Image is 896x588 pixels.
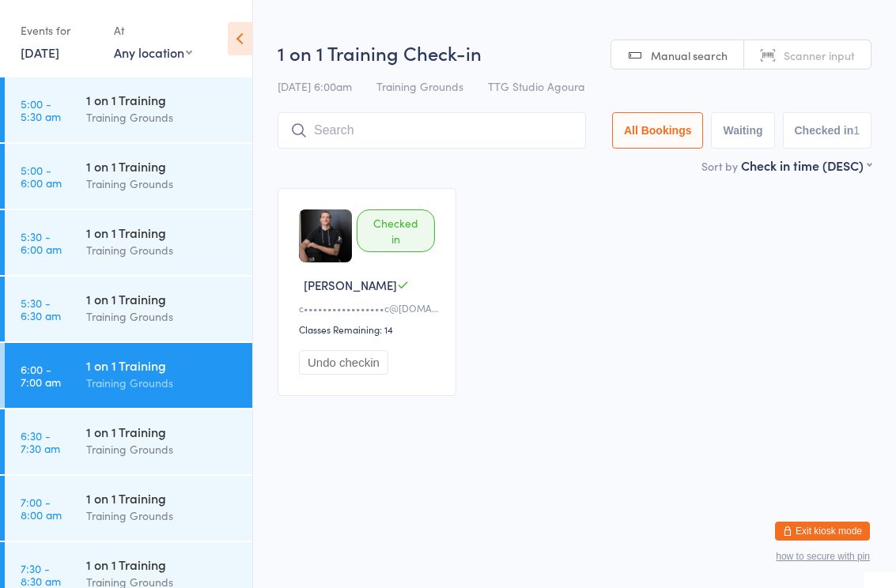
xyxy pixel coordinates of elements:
[5,277,252,341] a: 5:30 -6:30 am1 on 1 TrainingTraining Grounds
[86,423,239,440] div: 1 on 1 Training
[86,356,239,374] div: 1 on 1 Training
[701,158,738,174] label: Sort by
[86,374,239,392] div: Training Grounds
[784,47,855,63] span: Scanner input
[612,112,704,149] button: All Bookings
[86,440,239,458] div: Training Grounds
[278,78,352,94] span: [DATE] 6:00am
[488,78,584,94] span: TTG Studio Agoura
[86,175,239,193] div: Training Grounds
[5,409,252,474] a: 6:30 -7:30 am1 on 1 TrainingTraining Grounds
[21,43,59,61] a: [DATE]
[775,522,870,541] button: Exit kiosk mode
[86,290,239,307] div: 1 on 1 Training
[304,277,397,293] span: [PERSON_NAME]
[299,350,388,375] button: Undo checkin
[5,210,252,275] a: 5:30 -6:00 am1 on 1 TrainingTraining Grounds
[5,144,252,209] a: 5:00 -6:00 am1 on 1 TrainingTraining Grounds
[711,112,774,149] button: Waiting
[21,97,61,122] time: 5:00 - 5:30 am
[86,241,239,259] div: Training Grounds
[114,43,192,61] div: Any location
[21,296,61,322] time: 5:30 - 6:30 am
[776,551,870,562] button: how to secure with pin
[299,209,352,262] img: image1720832138.png
[783,112,872,149] button: Checked in1
[5,343,252,408] a: 6:00 -7:00 am1 on 1 TrainingTraining Grounds
[5,77,252,142] a: 5:00 -5:30 am1 on 1 TrainingTraining Grounds
[86,157,239,175] div: 1 on 1 Training
[21,363,61,388] time: 6:00 - 7:00 am
[21,562,61,587] time: 7:30 - 8:30 am
[278,112,586,149] input: Search
[114,17,192,43] div: At
[278,40,871,66] h2: 1 on 1 Training Check-in
[21,17,98,43] div: Events for
[86,108,239,126] div: Training Grounds
[21,164,62,189] time: 5:00 - 6:00 am
[86,489,239,507] div: 1 on 1 Training
[853,124,860,137] div: 1
[21,429,60,454] time: 6:30 - 7:30 am
[651,47,728,63] span: Manual search
[741,156,871,174] div: Check in time (DESC)
[357,209,435,252] div: Checked in
[86,507,239,525] div: Training Grounds
[299,301,440,315] div: c•••••••••••••••••c@[DOMAIN_NAME]
[86,556,239,573] div: 1 on 1 Training
[86,224,239,241] div: 1 on 1 Training
[376,78,463,94] span: Training Grounds
[299,322,440,336] div: Classes Remaining: 14
[86,91,239,108] div: 1 on 1 Training
[5,476,252,541] a: 7:00 -8:00 am1 on 1 TrainingTraining Grounds
[21,496,62,521] time: 7:00 - 8:00 am
[21,230,62,255] time: 5:30 - 6:00 am
[86,307,239,326] div: Training Grounds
